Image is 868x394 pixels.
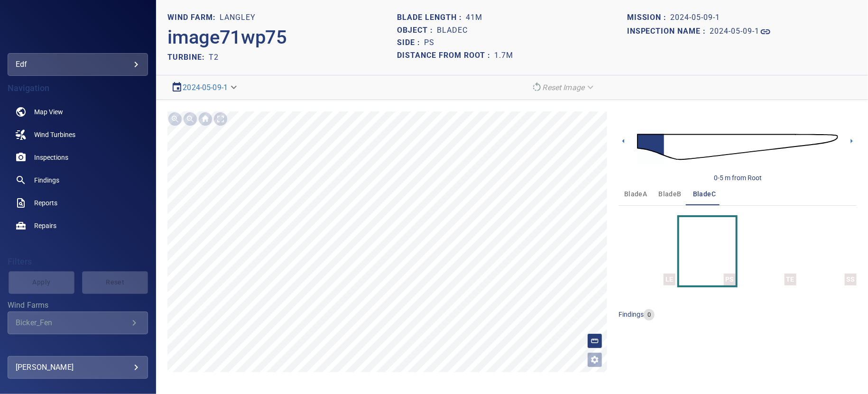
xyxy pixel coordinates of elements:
[8,302,148,309] label: Wind Farms
[16,318,129,327] div: Bicker_Fen
[619,311,644,318] span: findings
[659,188,682,200] span: bladeB
[397,13,466,22] h1: Blade length :
[642,217,652,285] a: LE
[437,26,468,35] h1: bladeC
[587,352,602,367] button: Open image filters and tagging options
[397,38,425,47] h1: Side :
[702,217,712,285] a: PS
[209,53,219,62] h2: T2
[167,26,286,49] h2: image71wp75
[8,146,148,169] a: inspections noActive
[8,123,148,146] a: windturbines noActive
[466,13,483,22] h1: 41m
[627,13,671,22] h1: Mission :
[671,13,720,22] h1: 2024-05-09-1
[425,38,435,47] h1: PS
[397,51,495,60] h1: Distance from root :
[693,188,716,200] span: bladeC
[62,24,94,33] img: edf-logo
[800,217,857,285] button: SS
[16,360,140,375] div: [PERSON_NAME]
[644,311,655,320] span: 0
[34,153,68,162] span: Inspections
[624,188,647,200] span: bladeA
[8,83,148,93] h4: Navigation
[527,79,600,96] div: Reset Image
[34,130,75,139] span: Wind Turbines
[34,221,56,230] span: Repairs
[183,83,228,92] a: 2024-05-09-1
[845,274,857,285] div: SS
[167,13,220,22] h1: WIND FARM:
[397,26,437,35] h1: Object :
[785,274,796,285] div: TE
[8,101,148,123] a: map noActive
[763,217,773,285] a: TE
[664,274,675,285] div: LE
[16,57,140,72] div: edf
[167,79,243,96] div: 2024-05-09-1
[167,53,209,62] h2: TURBINE:
[8,214,148,237] a: repairs noActive
[724,274,736,285] div: PS
[679,217,736,285] button: PS
[183,111,198,127] img: Zoom out
[619,217,675,285] button: LE
[34,198,57,208] span: Reports
[34,175,59,185] span: Findings
[710,27,760,36] h1: 2024-05-09-1
[495,51,514,60] h1: 1.7m
[8,257,148,266] h4: Filters
[739,217,796,285] button: TE
[714,173,762,183] div: 0-5 m from Root
[220,13,256,22] h1: Langley
[8,53,148,76] div: edf
[710,26,771,37] a: 2024-05-09-1
[543,83,585,92] em: Reset Image
[8,169,148,192] a: findings noActive
[198,111,213,127] img: Go home
[627,27,710,36] h1: Inspection name :
[637,123,838,172] img: d
[167,111,183,127] img: Zoom in
[213,111,228,127] img: Toggle full page
[823,217,833,285] a: SS
[8,192,148,214] a: reports noActive
[34,107,63,117] span: Map View
[8,312,148,334] div: Wind Farms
